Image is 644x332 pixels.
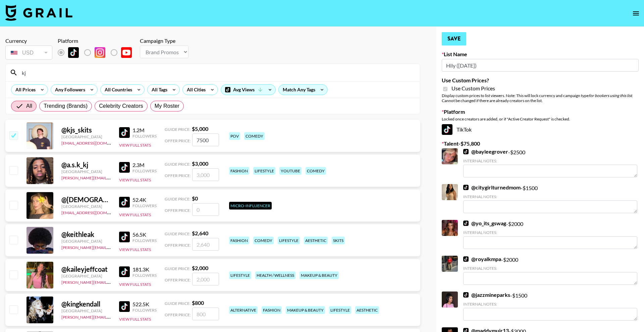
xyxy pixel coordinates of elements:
div: Internal Notes: [463,194,637,199]
input: Search by User Name [18,67,416,78]
img: TikTok [463,149,469,154]
button: View Full Stats [119,317,151,322]
div: @ keithleak [61,230,111,239]
button: View Full Stats [119,177,151,182]
div: 181.3K [132,266,157,273]
div: health / wellness [255,271,296,279]
div: aesthetic [304,237,328,244]
div: lifestyle [278,237,300,244]
button: Save [442,32,466,46]
span: Guide Price: [165,127,191,132]
label: Platform [442,108,639,115]
img: TikTok [463,185,469,190]
div: [GEOGRAPHIC_DATA] [61,169,111,174]
div: @ a.s.k_kj [61,161,111,169]
div: Internal Notes: [463,302,637,307]
button: View Full Stats [119,247,151,252]
div: - $ 1500 [463,292,637,321]
div: Campaign Type [140,37,189,44]
div: - $ 2000 [463,220,637,249]
div: 2.3M [132,162,157,168]
img: TikTok [442,124,452,135]
span: Offer Price: [165,277,191,282]
div: lifestyle [253,167,275,175]
div: - $ 1500 [463,184,637,213]
input: 5,000 [192,134,219,146]
div: 52.4K [132,196,157,203]
span: Guide Price: [165,266,191,271]
span: Celebrity Creators [99,102,143,110]
div: @ kingkendall [61,300,111,308]
a: [PERSON_NAME][EMAIL_ADDRESS][DOMAIN_NAME] [61,244,161,250]
div: - $ 2500 [463,148,637,177]
div: Currency is locked to USD [5,44,52,61]
div: alternative [229,306,258,314]
div: @ kaileyjeffcoat [61,265,111,273]
div: Platform [58,37,137,44]
input: 3,000 [192,168,219,181]
div: Currency [5,37,52,44]
div: Micro-Influencer [229,202,272,210]
div: Internal Notes: [463,158,637,163]
div: fashion [229,167,249,175]
strong: $ 5,000 [192,126,208,132]
div: Avg Views [221,85,275,95]
img: TikTok [119,127,130,138]
em: for bookers using this list [589,93,632,98]
label: Use Custom Prices? [442,77,639,84]
span: Offer Price: [165,208,191,213]
div: Followers [132,168,157,173]
div: [GEOGRAPHIC_DATA] [61,134,111,139]
a: [EMAIL_ADDRESS][DOMAIN_NAME] [61,139,129,146]
div: makeup & beauty [300,271,339,279]
input: 0 [192,203,219,216]
img: YouTube [121,47,132,58]
span: Offer Price: [165,243,191,248]
div: Match Any Tags [279,85,327,95]
strong: $ 2,000 [192,265,208,271]
img: TikTok [463,256,469,262]
img: TikTok [119,232,130,242]
div: fashion [229,237,249,244]
img: TikTok [119,162,130,173]
div: [GEOGRAPHIC_DATA] [61,239,111,244]
div: [GEOGRAPHIC_DATA] [61,308,111,313]
div: - $ 2000 [463,256,637,285]
span: Offer Price: [165,312,191,317]
span: Trending (Brands) [44,102,88,110]
span: Offer Price: [165,173,191,178]
img: TikTok [119,266,130,277]
button: View Full Stats [119,282,151,287]
strong: $ 0 [192,195,198,201]
img: TikTok [68,47,79,58]
div: comedy [306,167,326,175]
span: Guide Price: [165,231,191,236]
a: [EMAIL_ADDRESS][DOMAIN_NAME] [61,209,129,215]
div: Followers [132,273,157,278]
strong: $ 3,000 [192,160,208,167]
div: pov [229,132,240,140]
div: Followers [132,134,157,139]
div: [GEOGRAPHIC_DATA] [61,273,111,278]
button: open drawer [629,7,643,20]
div: skits [332,237,345,244]
div: comedy [253,237,274,244]
div: Internal Notes: [463,266,637,271]
a: @jazzmineparks [463,292,510,298]
a: @royalkmpa [463,256,501,262]
a: @bayleegrover [463,148,508,155]
strong: $ 800 [192,300,204,306]
div: aesthetic [355,306,379,314]
span: Guide Price: [165,196,191,201]
div: Followers [132,238,157,243]
div: lifestyle [229,271,251,279]
div: Display custom prices to list viewers. Note: This will lock currency and campaign type . Cannot b... [442,93,639,103]
div: Locked once creators are added, or if "Active Creator Request" is checked. [442,116,639,121]
div: TikTok [442,124,639,135]
div: 522.5K [132,301,157,308]
div: 1.2M [132,127,157,134]
span: Use Custom Prices [451,85,495,92]
a: [PERSON_NAME][EMAIL_ADDRESS][DOMAIN_NAME] [61,313,161,320]
img: TikTok [119,301,130,312]
span: All [26,102,32,110]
